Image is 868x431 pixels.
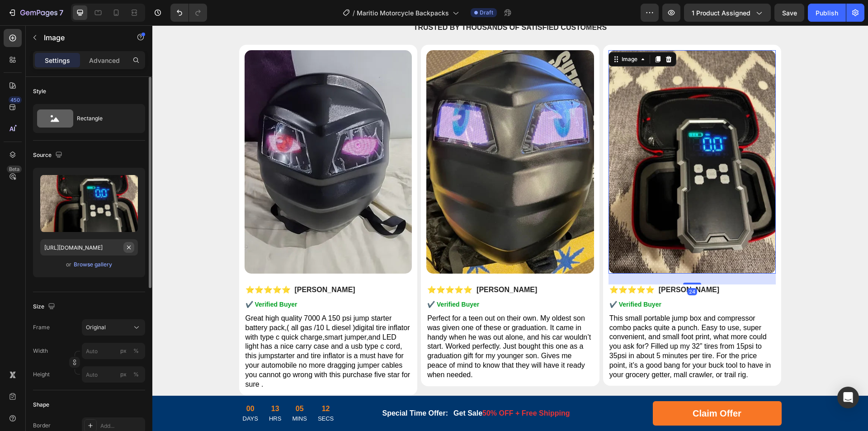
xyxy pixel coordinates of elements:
[500,376,629,400] a: Claim Offer
[33,87,46,95] div: Style
[165,389,181,398] p: SECS
[44,32,121,43] p: Image
[170,4,207,22] div: Undo/Redo
[457,289,618,353] span: This small portable jump box and compressor combo packs quite a punch. Easy to use, super conveni...
[118,346,129,356] button: %
[480,9,493,17] span: Draft
[816,8,838,18] div: Publish
[457,260,623,270] p: ⭐⭐⭐⭐⭐ [PERSON_NAME]
[73,260,113,269] button: Browse gallery
[152,25,868,431] iframe: Design area
[33,401,49,409] div: Shape
[330,384,417,392] span: 50% OFF + Free Shipping
[165,378,181,389] div: 12
[7,166,22,173] div: Beta
[59,7,63,18] p: 7
[131,346,142,356] button: px
[33,149,64,161] div: Source
[540,381,589,395] div: Claim Offer
[40,175,138,232] img: preview-image
[4,4,67,22] button: 7
[82,366,145,383] input: px%
[100,422,143,430] div: Add...
[275,275,441,283] p: ✔️ Verified Buyer
[692,8,750,18] span: 1 product assigned
[275,260,441,270] p: ⭐⭐⭐⭐⭐ [PERSON_NAME]
[9,96,22,104] div: 450
[275,289,439,353] span: Perfect for a teen out on their own. My oldest son was given one of these or graduation. It came ...
[40,239,138,256] input: https://example.com/image.jpg
[120,370,127,379] div: px
[66,259,71,270] span: or
[131,369,142,380] button: px
[467,30,487,38] div: Image
[45,56,70,65] p: Settings
[82,319,145,336] button: Original
[33,323,50,332] label: Frame
[301,383,417,393] p: Get Sale
[457,275,623,283] p: ✔️ Verified Buyer
[837,387,859,408] div: Open Intercom Messenger
[353,8,355,18] span: /
[456,25,624,248] img: VoltMate-rv-3.webp
[82,343,145,359] input: px%
[684,4,771,22] button: 1 product assigned
[93,289,258,363] span: Great high quality 7000 A 150 psi jump starter battery pack,( all gas /10 L diesel )digital tire ...
[92,25,260,248] img: MotoBackpack-rv-1.webp
[808,4,846,22] button: Publish
[93,275,259,283] p: ✔️ Verified Buyer
[93,260,259,270] p: ⭐⭐⭐⭐⭐ [PERSON_NAME]
[133,347,139,355] div: %
[89,56,120,65] p: Advanced
[118,369,129,380] button: %
[274,25,442,248] img: MotoBackpack-rv-2.webp
[33,370,50,379] label: Height
[120,347,127,355] div: px
[77,108,132,129] div: Rectangle
[74,260,112,269] div: Browse gallery
[774,4,804,22] button: Save
[33,422,51,430] div: Border
[86,323,106,332] span: Original
[33,347,48,355] label: Width
[535,263,545,270] div: 24
[357,8,449,18] span: Maritio Motorcycle Backpacks
[33,301,57,313] div: Size
[230,384,296,392] strong: Special Time Offer:
[782,9,797,17] span: Save
[133,370,139,379] div: %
